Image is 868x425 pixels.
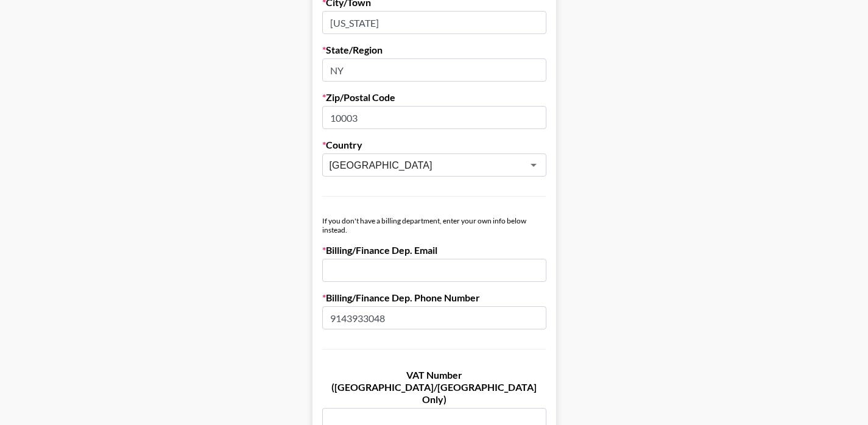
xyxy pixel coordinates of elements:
[322,91,546,104] label: Zip/Postal Code
[322,369,546,406] label: VAT Number ([GEOGRAPHIC_DATA]/[GEOGRAPHIC_DATA] Only)
[322,216,546,234] div: If you don't have a billing department, enter your own info below instead.
[322,292,546,304] label: Billing/Finance Dep. Phone Number
[322,139,546,151] label: Country
[322,244,546,256] label: Billing/Finance Dep. Email
[525,156,542,174] button: Open
[322,44,546,56] label: State/Region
